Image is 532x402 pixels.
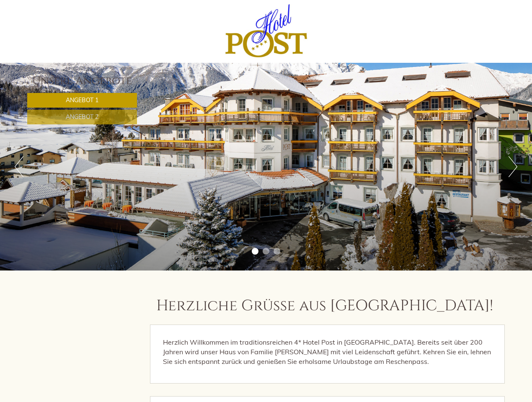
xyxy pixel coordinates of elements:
span: Angebot 1 [66,96,98,104]
div: Unsere Angebote [27,73,137,89]
button: Previous [15,156,23,177]
p: Herzlich Willkommen im traditionsreichen 4* Hotel Post in [GEOGRAPHIC_DATA]. Bereits seit über 20... [163,338,492,366]
button: Next [509,156,517,177]
h1: Herzliche Grüße aus [GEOGRAPHIC_DATA]! [156,298,493,314]
span: Angebot 2 [66,113,98,121]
